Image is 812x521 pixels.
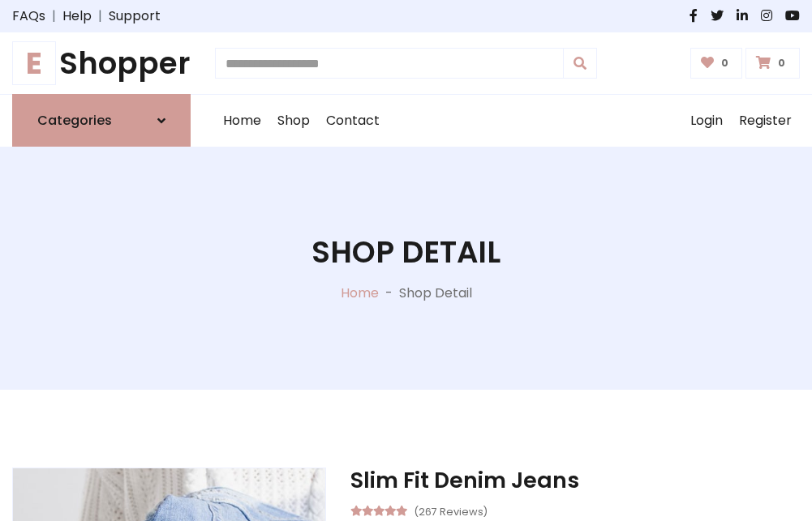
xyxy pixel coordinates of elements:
[690,48,743,79] a: 0
[745,48,800,79] a: 0
[45,6,62,26] span: |
[92,6,109,26] span: |
[341,284,379,302] a: Home
[215,95,269,147] a: Home
[682,95,731,147] a: Login
[12,41,56,85] span: E
[717,56,733,70] span: 0
[311,234,501,270] h1: Shop Detail
[12,6,45,26] a: FAQs
[350,468,800,493] h3: Slim Fit Denim Jeans
[37,113,112,128] h6: Categories
[269,95,318,147] a: Shop
[12,45,191,81] a: EShopper
[109,6,161,26] a: Support
[414,501,488,520] small: (267 Reviews)
[62,6,92,26] a: Help
[731,95,800,147] a: Register
[12,94,191,147] a: Categories
[12,45,191,81] h1: Shopper
[379,284,399,303] p: -
[318,95,388,147] a: Contact
[399,284,472,303] p: Shop Detail
[774,56,789,70] span: 0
